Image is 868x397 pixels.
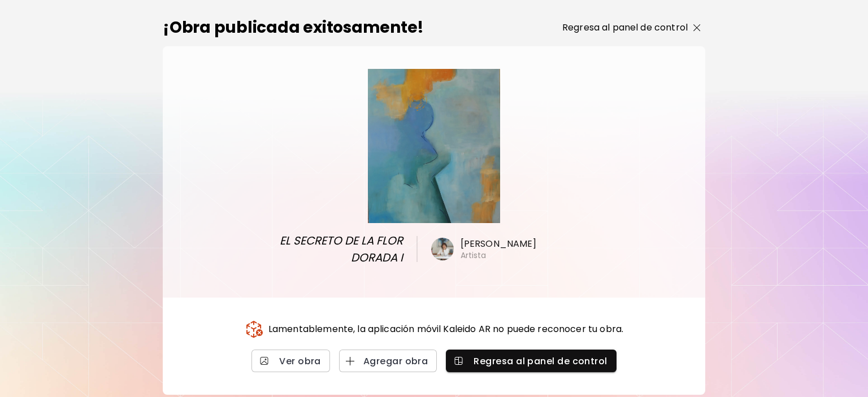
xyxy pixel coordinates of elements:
[348,355,428,367] span: Agregar obra
[268,322,623,336] p: Lamentablemente, la aplicación móvil Kaleido AR no puede reconocer tu obra.
[446,350,616,372] button: Regresa al panel de control
[461,238,537,250] h6: [PERSON_NAME]
[339,350,437,372] button: Agregar obra
[251,350,330,372] a: Ver obra
[368,69,500,223] img: large.webp
[461,250,487,260] h6: Artista
[278,232,403,266] span: EL SECRETO DE LA FLOR DORADA I
[455,355,607,367] span: Regresa al panel de control
[261,355,321,367] span: Ver obra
